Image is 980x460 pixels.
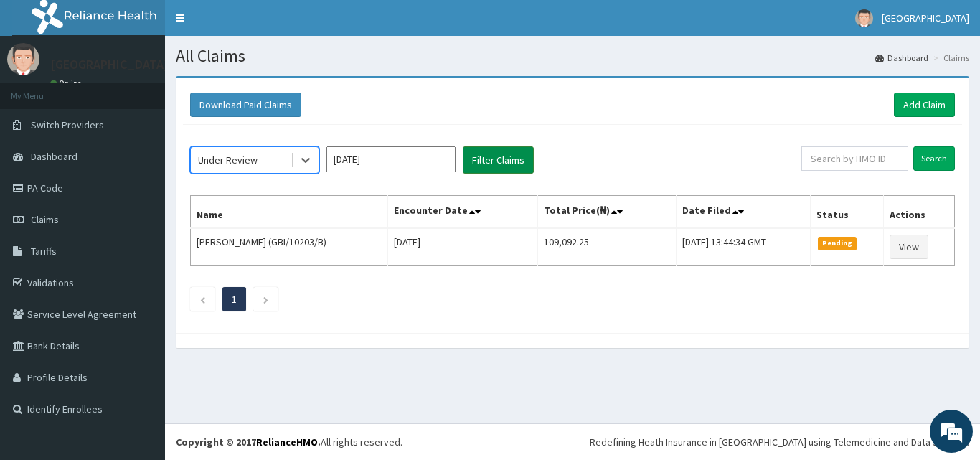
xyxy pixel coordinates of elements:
[875,52,928,64] a: Dashboard
[256,436,318,449] a: RelianceHMO
[50,58,169,71] p: [GEOGRAPHIC_DATA]
[232,293,237,306] a: Page 1 is your current page
[199,293,206,306] a: Previous page
[913,146,955,171] input: Search
[191,196,388,229] th: Name
[818,237,857,250] span: Pending
[801,146,908,171] input: Search by HMO ID
[538,196,677,229] th: Total Price(₦)
[388,228,538,266] td: [DATE]
[176,436,321,449] strong: Copyright © 2017 .
[165,423,980,460] footer: All rights reserved.
[191,228,388,266] td: [PERSON_NAME] (GBI/10203/B)
[31,150,77,163] span: Dashboard
[810,196,883,229] th: Status
[198,153,258,167] div: Under Review
[50,78,85,88] a: Online
[855,9,873,27] img: User Image
[890,235,928,259] a: View
[7,43,39,75] img: User Image
[31,213,59,226] span: Claims
[894,93,955,117] a: Add Claim
[263,293,269,306] a: Next page
[538,228,677,266] td: 109,092.25
[677,228,810,266] td: [DATE] 13:44:34 GMT
[882,11,969,24] span: [GEOGRAPHIC_DATA]
[677,196,810,229] th: Date Filed
[31,245,57,258] span: Tariffs
[326,146,456,172] input: Select Month and Year
[190,93,301,117] button: Download Paid Claims
[176,47,969,65] h1: All Claims
[884,196,955,229] th: Actions
[463,146,534,174] button: Filter Claims
[31,118,104,131] span: Switch Providers
[590,435,969,449] div: Redefining Heath Insurance in [GEOGRAPHIC_DATA] using Telemedicine and Data Science!
[388,196,538,229] th: Encounter Date
[930,52,969,64] li: Claims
